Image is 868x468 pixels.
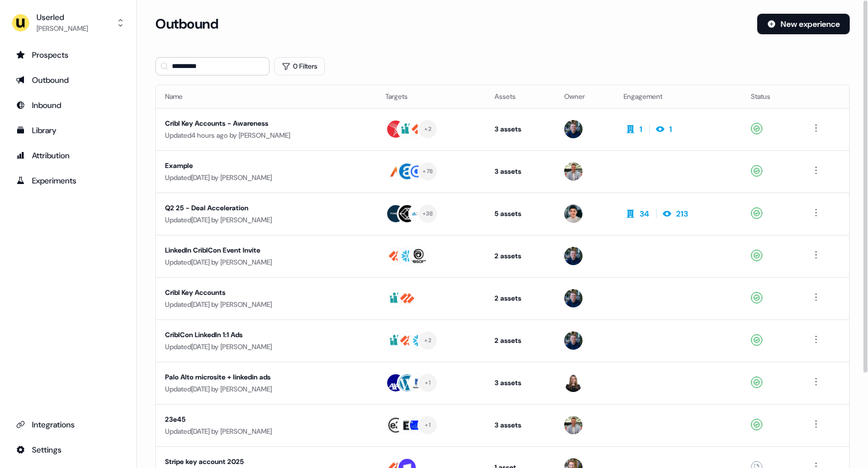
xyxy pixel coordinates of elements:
[757,14,850,34] button: New experience
[165,202,367,214] div: Q2 25 - Deal Acceleration
[165,214,367,226] div: Updated [DATE] by [PERSON_NAME]
[165,426,367,437] div: Updated [DATE] by [PERSON_NAME]
[742,85,800,108] th: Status
[37,11,88,23] div: Userled
[495,250,546,262] div: 2 assets
[640,123,642,135] div: 1
[9,415,127,434] a: Go to integrations
[485,85,555,108] th: Assets
[564,416,582,434] img: Oliver
[16,125,120,136] div: Library
[9,96,127,114] a: Go to Inbound
[165,245,367,256] div: LinkedIn CriblCon Event Invite
[165,341,367,353] div: Updated [DATE] by [PERSON_NAME]
[555,85,615,108] th: Owner
[425,420,431,430] div: + 1
[495,166,546,177] div: 3 assets
[165,383,367,395] div: Updated [DATE] by [PERSON_NAME]
[564,247,582,265] img: James
[9,171,127,190] a: Go to experiments
[165,299,367,310] div: Updated [DATE] by [PERSON_NAME]
[564,374,582,392] img: Geneviève
[9,146,127,165] a: Go to attribution
[165,257,367,268] div: Updated [DATE] by [PERSON_NAME]
[676,208,688,219] div: 213
[165,371,367,383] div: Palo Alto microsite + linkedin ads
[9,71,127,89] a: Go to outbound experience
[165,329,367,341] div: CriblCon LinkedIn 1:1 Ads
[495,293,546,304] div: 2 assets
[165,414,367,425] div: 23e45
[16,150,120,161] div: Attribution
[495,208,546,219] div: 5 assets
[37,23,88,34] div: [PERSON_NAME]
[9,121,127,139] a: Go to templates
[495,377,546,389] div: 3 assets
[423,209,433,219] div: + 38
[669,123,672,135] div: 1
[9,9,127,37] button: Userled[PERSON_NAME]
[424,335,431,346] div: + 2
[16,175,120,186] div: Experiments
[564,289,582,307] img: James
[425,378,431,388] div: + 1
[165,118,367,129] div: Cribl Key Accounts - Awareness
[16,419,120,430] div: Integrations
[376,85,485,108] th: Targets
[155,15,218,33] h3: Outbound
[9,441,127,459] a: Go to integrations
[156,85,376,108] th: Name
[16,99,120,111] div: Inbound
[640,208,649,219] div: 34
[9,46,127,64] a: Go to prospects
[495,123,546,135] div: 3 assets
[423,166,433,177] div: + 78
[274,57,325,75] button: 0 Filters
[424,124,431,134] div: + 2
[165,160,367,171] div: Example
[165,130,367,141] div: Updated 4 hours ago by [PERSON_NAME]
[564,331,582,350] img: James
[16,444,120,455] div: Settings
[165,172,367,183] div: Updated [DATE] by [PERSON_NAME]
[165,287,367,298] div: Cribl Key Accounts
[16,49,120,61] div: Prospects
[495,419,546,431] div: 3 assets
[614,85,742,108] th: Engagement
[564,120,582,138] img: James
[16,74,120,86] div: Outbound
[165,456,367,467] div: Stripe key account 2025
[564,205,582,223] img: Vincent
[564,162,582,181] img: Oliver
[495,335,546,346] div: 2 assets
